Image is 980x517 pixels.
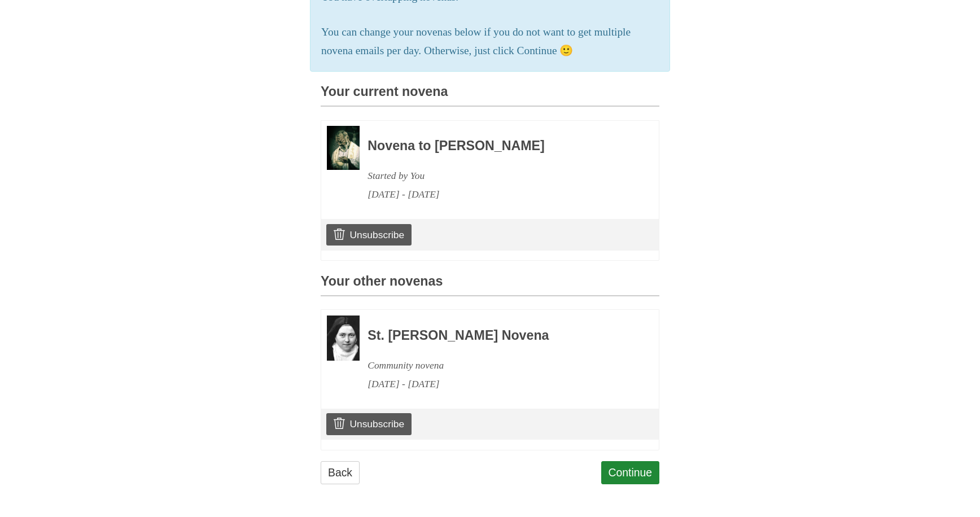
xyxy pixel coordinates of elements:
a: Unsubscribe [326,413,412,435]
div: Started by You [368,167,628,185]
h3: Your other novenas [321,274,659,296]
p: You can change your novenas below if you do not want to get multiple novena emails per day. Other... [321,23,659,60]
div: Community novena [368,356,628,375]
img: Novena image [327,126,360,170]
a: Back [321,461,360,484]
a: Continue [601,461,660,484]
h3: St. [PERSON_NAME] Novena [368,328,628,343]
h3: Novena to [PERSON_NAME] [368,139,628,154]
a: Unsubscribe [326,224,412,246]
div: [DATE] - [DATE] [368,185,628,204]
div: [DATE] - [DATE] [368,375,628,393]
img: Novena image [327,316,360,361]
h3: Your current novena [321,85,659,107]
